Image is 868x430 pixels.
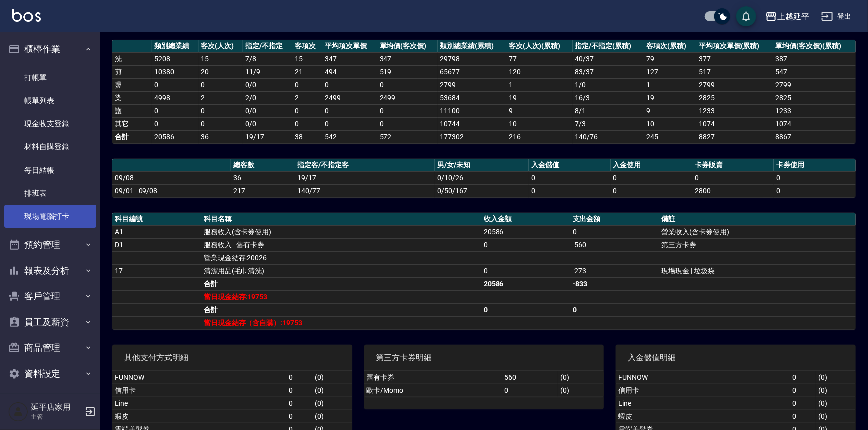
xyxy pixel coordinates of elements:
td: 10744 [438,117,506,130]
td: 當日現金結存（含自購）:19753 [201,316,481,329]
th: 收入金額 [481,213,570,226]
td: 1 / 0 [573,78,644,91]
td: 0 [481,238,570,251]
td: 0 [292,78,323,91]
td: 0 [199,117,243,130]
a: 每日結帳 [4,159,96,182]
td: ( 0 ) [312,371,352,384]
td: 0 [774,184,856,197]
table: a dense table [112,40,856,144]
th: 客次(人次) [199,40,243,53]
th: 客次(人次)(累積) [506,40,573,53]
th: 單均價(客次價)(累積) [773,40,856,53]
td: 0/50/167 [435,184,529,197]
th: 指定/不指定 [243,40,292,53]
td: 7 / 8 [243,52,292,65]
td: A1 [112,225,201,238]
td: 0 [286,384,312,397]
td: 79 [644,52,697,65]
td: 217 [231,184,295,197]
td: 377 [696,52,773,65]
div: 上越延平 [777,10,809,23]
th: 科目編號 [112,213,201,226]
td: 65677 [438,65,506,78]
th: 平均項次單價 [322,40,377,53]
td: 0 [790,384,816,397]
td: 5208 [152,52,198,65]
img: Person [8,402,28,422]
td: 信用卡 [112,384,286,397]
td: 0 [790,371,816,384]
td: 0 [377,117,438,130]
td: 83 / 37 [573,65,644,78]
td: 0 [481,303,570,316]
th: 男/女/未知 [435,159,529,172]
td: 542 [322,130,377,143]
th: 平均項次單價(累積) [696,40,773,53]
td: 1074 [696,117,773,130]
td: 0 / 0 [243,78,292,91]
button: 員工及薪資 [4,309,96,335]
td: 0 [790,397,816,410]
th: 科目名稱 [201,213,481,226]
td: 2499 [322,91,377,104]
td: ( 0 ) [312,397,352,410]
td: D1 [112,238,201,251]
td: -560 [570,238,659,251]
td: 信用卡 [616,384,790,397]
th: 單均價(客次價) [377,40,438,53]
td: ( 0 ) [558,371,604,384]
td: 舊有卡券 [364,371,502,384]
td: 0/10/26 [435,171,529,184]
td: 0 [292,104,323,117]
td: 38 [292,130,323,143]
td: ( 0 ) [816,410,856,423]
td: 36 [199,130,243,143]
td: 11100 [438,104,506,117]
td: 0 [502,384,558,397]
td: ( 0 ) [558,384,604,397]
td: ( 0 ) [816,397,856,410]
th: 客項次(累積) [644,40,697,53]
td: 519 [377,65,438,78]
td: 517 [696,65,773,78]
a: 材料自購登錄 [4,135,96,158]
td: Line [616,397,790,410]
td: 0 [322,104,377,117]
td: 9 [506,104,573,117]
td: 0 [611,171,692,184]
td: 347 [322,52,377,65]
td: 8827 [696,130,773,143]
td: 19/17 [295,171,435,184]
td: 10380 [152,65,198,78]
td: 15 [292,52,323,65]
th: 支出金額 [570,213,659,226]
th: 類別總業績 [152,40,198,53]
td: 染 [112,91,152,104]
td: 0 [152,104,198,117]
td: Line [112,397,286,410]
td: 2825 [696,91,773,104]
td: 0 [199,78,243,91]
td: 2 / 0 [243,91,292,104]
td: -833 [570,277,659,290]
td: 0 [199,104,243,117]
a: 排班表 [4,182,96,205]
td: 蝦皮 [112,410,286,423]
h5: 延平店家用 [31,402,82,412]
td: 0 [611,184,692,197]
td: 09/01 - 09/08 [112,184,231,197]
td: 現場現金 | 垃圾袋 [659,264,856,277]
button: 登出 [817,7,856,26]
th: 指定客/不指定客 [295,159,435,172]
td: 53684 [438,91,506,104]
td: 09/08 [112,171,231,184]
td: FUNNOW [112,371,286,384]
td: 0 [570,303,659,316]
td: 蝦皮 [616,410,790,423]
td: 177302 [438,130,506,143]
p: 主管 [31,412,82,421]
td: 2799 [773,78,856,91]
th: 類別總業績(累積) [438,40,506,53]
td: ( 0 ) [816,384,856,397]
